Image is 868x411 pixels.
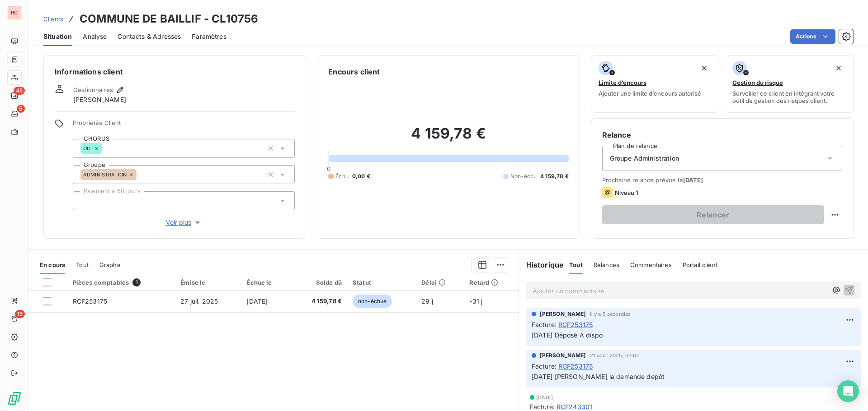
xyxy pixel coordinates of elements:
[73,86,113,93] span: Gestionnaires
[180,279,236,286] div: Émise le
[532,361,557,371] span: Facture :
[353,295,392,308] span: non-échue
[80,11,258,27] h3: COMMUNE DE BAILLIF - CL10756
[40,261,65,268] span: En cours
[137,171,144,179] input: Ajouter une valeur
[118,32,181,41] span: Contacts & Adresses
[469,297,482,305] span: -31 j
[83,146,92,151] span: OUI
[352,172,370,180] span: 0,00 €
[83,32,107,41] span: Analyse
[510,172,537,180] span: Non-échu
[132,278,141,286] span: 1
[14,87,25,95] span: 45
[83,172,127,177] span: ADMINISTRATION
[102,144,109,152] input: Ajouter une valeur
[558,320,593,329] span: RCF253175
[599,79,646,86] span: Limite d’encours
[519,259,564,270] h6: Historique
[630,261,672,268] span: Commentaires
[532,373,665,380] span: [DATE] [PERSON_NAME] la demande dépôt
[540,351,586,360] span: [PERSON_NAME]
[732,90,846,104] span: Surveiller ce client en intégrant votre outil de gestion des risques client.
[683,176,703,184] span: [DATE]
[599,90,701,97] span: Ajouter une limite d’encours autorisé
[469,279,513,286] div: Retard
[532,320,557,329] span: Facture :
[246,279,285,286] div: Échue le
[591,55,720,113] button: Limite d’encoursAjouter une limite d’encours autorisé
[558,361,593,371] span: RCF253175
[602,176,842,184] span: Prochaine relance prévue le
[15,310,25,318] span: 15
[76,261,89,268] span: Tout
[421,279,458,286] div: Délai
[43,15,63,23] span: Clients
[328,66,380,77] h6: Encours client
[296,279,342,286] div: Solde dû
[328,125,568,152] h2: 4 159,78 €
[192,32,226,41] span: Paramètres
[421,297,433,305] span: 29 j
[590,353,639,358] span: 21 août 2025, 03:07
[353,279,410,286] div: Statut
[296,297,342,306] span: 4 159,78 €
[610,154,679,163] span: Groupe Administration
[73,95,126,104] span: [PERSON_NAME]
[602,129,842,140] h6: Relance
[80,197,88,205] input: Ajouter une valeur
[7,391,22,406] img: Logo LeanPay
[536,395,553,400] span: [DATE]
[615,189,638,196] span: Niveau 1
[166,218,202,227] span: Voir plus
[725,55,854,113] button: Gestion du risqueSurveiller ce client en intégrant votre outil de gestion des risques client.
[43,32,72,41] span: Situation
[540,172,569,180] span: 4 159,78 €
[7,5,22,20] div: RC
[790,29,835,44] button: Actions
[569,261,583,268] span: Tout
[837,380,859,402] div: Open Intercom Messenger
[99,261,121,268] span: Graphe
[73,297,107,305] span: RCF253175
[683,261,717,268] span: Portail client
[55,66,295,77] h6: Informations client
[246,297,268,305] span: [DATE]
[594,261,619,268] span: Relances
[335,172,349,180] span: Échu
[180,297,218,305] span: 27 juil. 2025
[7,106,21,121] a: 5
[43,14,63,23] a: Clients
[327,165,330,172] span: 0
[532,331,603,339] span: [DATE] Déposé A dispo
[732,79,783,86] span: Gestion du risque
[73,217,295,227] button: Voir plus
[540,310,586,318] span: [PERSON_NAME]
[602,205,824,224] button: Relancer
[590,311,631,317] span: il y a 5 secondes
[7,88,21,103] a: 45
[17,105,25,113] span: 5
[73,119,295,132] span: Propriétés Client
[73,278,170,286] div: Pièces comptables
